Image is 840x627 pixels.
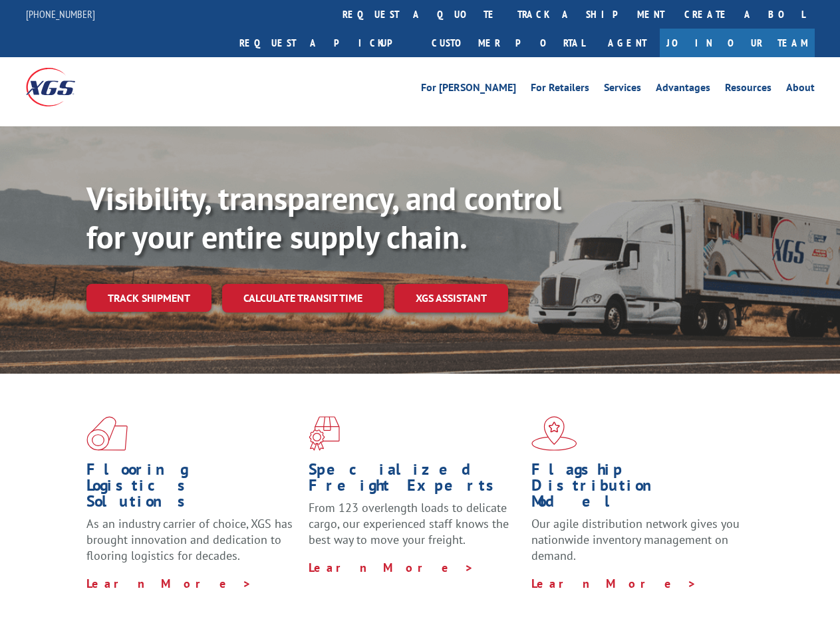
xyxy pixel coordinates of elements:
[660,29,815,57] a: Join Our Team
[531,576,697,591] a: Learn More >
[421,82,516,97] a: For [PERSON_NAME]
[222,284,384,313] a: Calculate transit time
[531,516,740,563] span: Our agile distribution network gives you nationwide inventory management on demand.
[786,82,815,97] a: About
[26,7,95,21] a: [PHONE_NUMBER]
[309,500,521,559] p: From 123 overlength loads to delicate cargo, our experienced staff knows the best way to move you...
[531,82,589,97] a: For Retailers
[86,461,299,516] h1: Flooring Logistics Solutions
[394,284,508,313] a: XGS ASSISTANT
[86,416,128,451] img: xgs-icon-total-supply-chain-intelligence-red
[725,82,771,97] a: Resources
[309,560,474,575] a: Learn More >
[531,416,577,451] img: xgs-icon-flagship-distribution-model-red
[604,82,641,97] a: Services
[86,178,561,257] b: Visibility, transparency, and control for your entire supply chain.
[531,461,744,516] h1: Flagship Distribution Model
[86,516,293,563] span: As an industry carrier of choice, XGS has brought innovation and dedication to flooring logistics...
[595,29,660,57] a: Agent
[422,29,595,57] a: Customer Portal
[309,461,521,500] h1: Specialized Freight Experts
[309,416,340,451] img: xgs-icon-focused-on-flooring-red
[656,82,710,97] a: Advantages
[86,576,252,591] a: Learn More >
[229,29,422,57] a: Request a pickup
[86,284,211,312] a: Track shipment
